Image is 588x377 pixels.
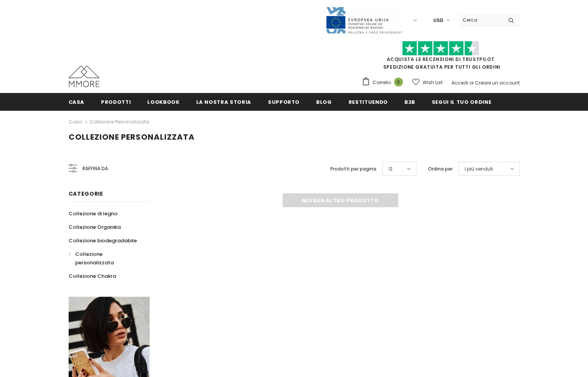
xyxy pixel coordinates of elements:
[349,98,388,106] span: Restituendo
[362,44,520,70] span: SPEDIZIONE GRATUITA PER TUTTI GLI ORDINI
[89,118,149,125] a: Collezione personalizzata
[69,210,118,217] span: Collezione di legno
[469,79,474,86] span: or
[404,98,415,106] span: B2B
[465,165,493,173] span: I più venduti
[349,93,388,110] a: Restituendo
[316,98,332,106] span: Blog
[69,220,121,234] a: Collezione Organika
[388,165,393,173] span: 12
[372,79,391,86] span: Carrello
[387,56,495,63] a: Acquista le recensioni di TrustPilot
[69,247,141,269] a: Collezione personalizzata
[69,98,85,106] span: Casa
[325,6,403,34] img: Javni Razpis
[433,17,443,24] span: USD
[83,164,108,173] span: Raffina da
[402,41,479,56] img: Fidati di Pilot Stars
[316,93,332,110] a: Blog
[196,98,251,106] span: La nostra storia
[458,14,502,25] input: Search Site
[147,98,179,106] span: Lookbook
[69,223,121,231] span: Collezione Organika
[475,79,520,86] a: Creare un account
[69,132,195,142] span: Collezione personalizzata
[428,165,453,173] label: Ordina per
[268,98,300,106] span: supporto
[432,93,491,110] a: Segui il tuo ordine
[69,272,116,280] span: Collezione Chakra
[101,93,131,110] a: Prodotti
[412,76,443,89] a: Wish List
[69,234,137,247] a: Collezione biodegradabile
[196,93,251,110] a: La nostra storia
[394,78,403,86] span: 0
[362,77,407,88] a: Carrello 0
[330,165,376,173] label: Prodotti per pagina
[69,237,137,244] span: Collezione biodegradabile
[69,66,99,87] img: Casi MMORE
[452,79,468,86] a: Accedi
[325,17,403,23] a: Javni Razpis
[101,98,131,106] span: Prodotti
[75,250,114,266] span: Collezione personalizzata
[432,98,491,106] span: Segui il tuo ordine
[423,79,443,86] span: Wish List
[147,93,179,110] a: Lookbook
[268,93,300,110] a: supporto
[69,93,85,110] a: Casa
[69,207,118,220] a: Collezione di legno
[69,269,116,283] a: Collezione Chakra
[404,93,415,110] a: B2B
[69,190,103,198] span: Categorie
[69,117,82,127] a: Casa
